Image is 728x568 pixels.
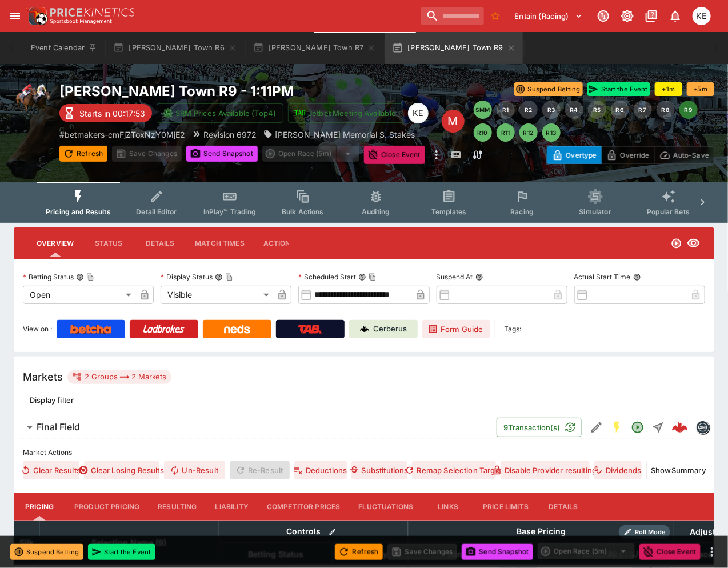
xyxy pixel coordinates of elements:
p: Betting Status [23,272,74,282]
button: Pricing [14,493,65,521]
button: Refresh [335,544,383,560]
button: SMM [474,101,492,119]
button: Display StatusCopy To Clipboard [215,273,223,281]
button: [PERSON_NAME] Town R9 [385,32,523,64]
img: jetbet-logo.svg [294,107,306,119]
nav: pagination navigation [474,101,715,142]
button: R13 [542,123,561,142]
p: Suspend At [437,272,473,282]
p: Scheduled Start [298,272,356,282]
button: Kelvin Entwisle [689,3,714,29]
button: Copy To Clipboard [225,273,233,281]
button: Edit Detail [586,417,607,438]
span: Un-Result [164,461,225,479]
button: R10 [474,123,492,142]
button: Final Field [14,416,497,439]
div: 2 Groups 2 Markets [72,370,167,384]
button: Close Event [639,544,701,560]
h6: Final Field [37,421,80,433]
button: Start the Event [587,82,650,96]
p: Starts in 00:17:53 [79,107,145,119]
a: Form Guide [422,320,490,338]
p: [PERSON_NAME] Memorial S. Stakes [275,129,415,141]
button: R7 [634,101,652,119]
button: Deductions [294,461,346,479]
img: TabNZ [298,325,322,334]
button: Overtype [547,146,602,164]
img: Betcha [70,325,111,334]
button: Clear Results [23,461,79,479]
div: Base Pricing [512,525,570,539]
button: Copy To Clipboard [369,273,377,281]
button: Suspend Betting [514,82,583,96]
th: Controls [219,521,409,543]
button: R6 [611,101,629,119]
svg: Open [631,421,645,434]
button: Fluctuations [350,493,423,521]
button: Product Pricing [65,493,149,521]
button: Suspend Betting [10,544,83,560]
span: InPlay™ Trading [203,207,256,216]
span: Bulk Actions [282,207,324,216]
div: Show/hide Price Roll mode configuration. [619,525,670,539]
th: Silk [14,521,40,565]
span: Racing [510,207,534,216]
span: Popular Bets [647,207,690,216]
span: Auditing [362,207,390,216]
div: Kelvin Entwisle [408,103,429,123]
button: Links [422,493,474,521]
svg: Visible [687,237,701,250]
button: No Bookmarks [486,7,505,25]
h2: Copy To Clipboard [59,82,442,100]
button: Send Snapshot [462,544,533,560]
button: Remap Selection Target [412,461,496,479]
button: Auto-Save [654,146,714,164]
img: logo-cerberus--red.svg [672,419,688,435]
button: Betting StatusCopy To Clipboard [76,273,84,281]
button: Price Limits [474,493,538,521]
a: Cerberus [349,320,418,338]
button: +1m [655,82,682,96]
button: Scheduled StartCopy To Clipboard [358,273,366,281]
button: R9 [679,101,698,119]
div: Event type filters [37,182,691,223]
p: Cerberus [374,323,407,335]
button: Open [627,417,648,438]
button: Select Tenant [508,7,590,25]
label: Market Actions [23,444,705,461]
button: Notifications [665,6,686,26]
button: Details [134,230,186,257]
div: Start From [547,146,714,164]
span: Re-Result [230,461,290,479]
img: PriceKinetics Logo [25,5,48,27]
a: 399f53b7-fdbb-48d9-8188-d7d9283e4604 [669,416,691,439]
button: Bulk edit [325,525,340,539]
button: Connected to PK [593,6,614,26]
img: betmakers [697,421,709,434]
div: Visible [161,286,273,304]
button: Start the Event [88,544,155,560]
label: Tags: [505,320,522,338]
label: View on : [23,320,52,338]
img: Neds [224,325,250,334]
img: Ladbrokes [143,325,185,334]
div: Kelvin Entwisle [693,7,711,25]
button: Refresh [59,146,107,162]
div: split button [538,543,635,559]
div: 399f53b7-fdbb-48d9-8188-d7d9283e4604 [672,419,688,435]
button: open drawer [5,6,25,26]
img: PriceKinetics [50,8,135,17]
span: Detail Editor [136,207,177,216]
button: Competitor Prices [258,493,350,521]
button: Disable Provider resulting [501,461,590,479]
button: Details [538,493,589,521]
p: Override [620,149,649,161]
input: search [421,7,484,25]
img: Sportsbook Management [50,19,112,24]
button: Actual Start Time [633,273,641,281]
button: [PERSON_NAME] Town R7 [246,32,383,64]
div: Open [23,286,135,304]
img: horse_racing.png [14,82,50,119]
svg: Open [671,238,682,249]
button: ShowSummary [651,461,705,479]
